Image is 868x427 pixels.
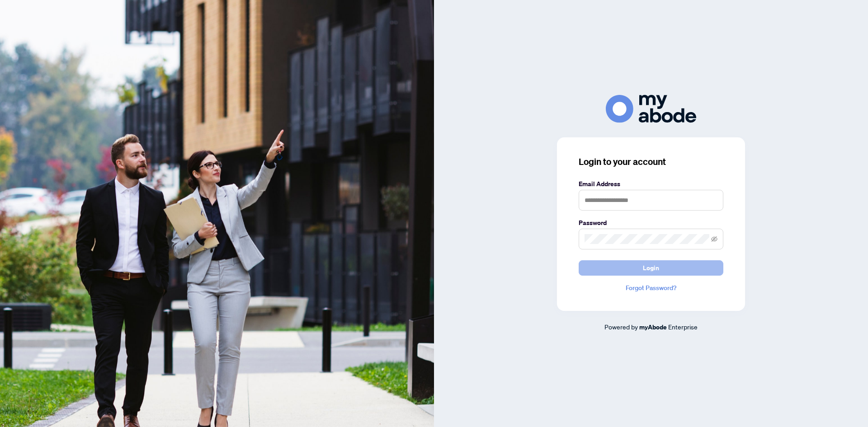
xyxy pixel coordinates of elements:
[639,322,667,332] a: myAbode
[604,323,638,331] span: Powered by
[711,236,717,242] span: eye-invisible
[606,95,696,122] img: ma-logo
[579,218,723,228] label: Password
[579,155,723,168] h3: Login to your account
[668,323,698,331] span: Enterprise
[579,260,723,276] button: Login
[579,283,723,293] a: Forgot Password?
[579,179,723,189] label: Email Address
[643,261,659,275] span: Login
